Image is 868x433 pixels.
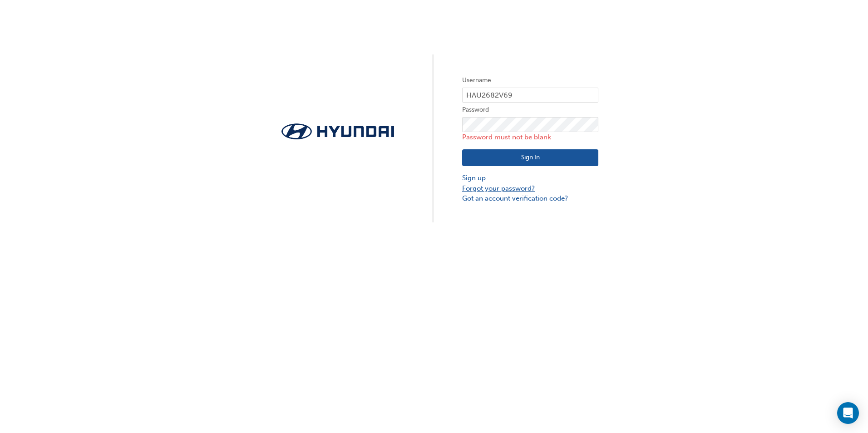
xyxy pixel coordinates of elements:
img: Trak [270,121,406,142]
a: Got an account verification code? [462,193,598,204]
input: Username [462,88,598,103]
label: Password [462,104,598,115]
button: Sign In [462,149,598,167]
div: Open Intercom Messenger [837,402,859,424]
p: Password must not be blank [462,132,598,143]
a: Sign up [462,173,598,183]
a: Forgot your password? [462,183,598,194]
label: Username [462,75,598,86]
